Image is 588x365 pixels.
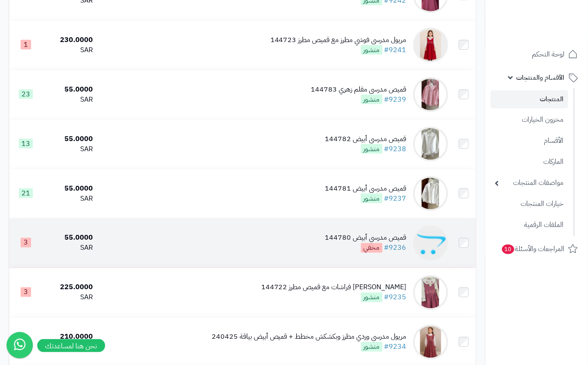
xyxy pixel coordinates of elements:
[46,283,93,293] div: 225.0000
[46,293,93,303] div: SAR
[361,194,383,203] span: منشور
[361,95,383,104] span: منشور
[413,28,448,63] img: مريول مدرسي فوشي مطرز مع قميص مطرز 144723
[501,243,565,255] span: المراجعات والأسئلة
[384,193,407,204] a: #9237
[413,325,448,360] img: مريول مدرسي وردي مطرز وبكشكش مخطط + قميص أبيض بياقة 240425
[325,184,407,194] div: قميص مدرسي أبيض 144781
[46,95,93,105] div: SAR
[46,194,93,204] div: SAR
[19,188,33,198] span: 21
[19,89,33,99] span: 23
[413,275,448,310] img: مريول مدرسي وردي مطرز فراشات مع قميص مطرز 144722
[311,85,407,95] div: قميص مدرسي مقلم زهري 144783
[46,233,93,243] div: 55.0000
[384,243,407,253] a: #9236
[212,332,407,342] div: مريول مدرسي وردي مطرز وبكشكش مخطط + قميص أبيض بياقة 240425
[270,35,407,45] div: مريول مدرسي فوشي مطرز مع قميص مطرز 144723
[491,152,568,171] a: الماركات
[46,85,93,95] div: 55.0000
[361,144,383,154] span: منشور
[46,45,93,55] div: SAR
[384,144,407,154] a: #9238
[21,40,31,50] span: 1
[384,45,407,55] a: #9241
[46,332,93,342] div: 210.0000
[361,243,383,253] span: مخفي
[413,176,448,211] img: قميص مدرسي أبيض 144781
[361,293,383,302] span: منشور
[491,44,583,65] a: لوحة التحكم
[491,216,568,234] a: الملفات الرقمية
[325,233,407,243] div: قميص مدرسي أبيض 144780
[528,7,580,25] img: logo-2.png
[261,283,407,293] div: [PERSON_NAME] فراشات مع قميص مطرز 144722
[46,184,93,194] div: 55.0000
[46,35,93,45] div: 230.0000
[19,139,33,149] span: 13
[46,243,93,253] div: SAR
[517,71,565,84] span: الأقسام والمنتجات
[502,245,514,254] span: 10
[413,127,448,162] img: قميص مدرسي أبيض 144782
[361,45,383,55] span: منشور
[491,195,568,213] a: خيارات المنتجات
[491,238,583,259] a: المراجعات والأسئلة10
[491,174,568,192] a: مواصفات المنتجات
[532,48,565,60] span: لوحة التحكم
[413,77,448,112] img: قميص مدرسي مقلم زهري 144783
[46,134,93,144] div: 55.0000
[325,134,407,144] div: قميص مدرسي أبيض 144782
[384,342,407,352] a: #9234
[361,342,383,352] span: منشور
[21,287,31,297] span: 3
[384,94,407,105] a: #9239
[21,238,31,248] span: 3
[384,292,407,303] a: #9235
[491,110,568,129] a: مخزون الخيارات
[413,226,448,261] img: قميص مدرسي أبيض 144780
[491,90,568,108] a: المنتجات
[491,131,568,150] a: الأقسام
[46,144,93,154] div: SAR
